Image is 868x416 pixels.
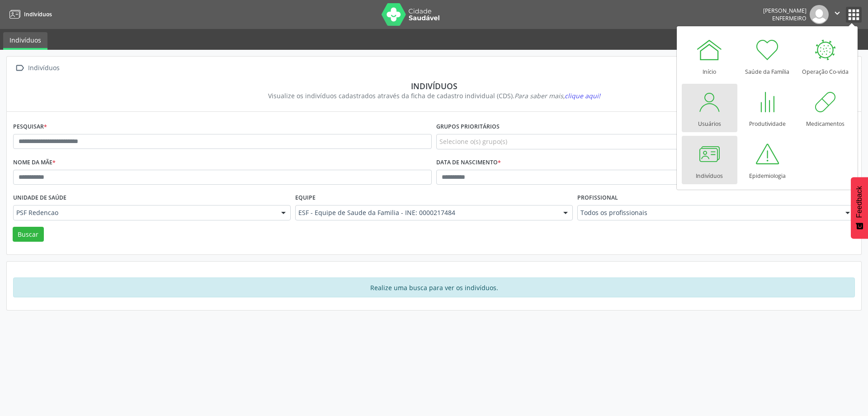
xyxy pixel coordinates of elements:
a: Indivíduos [6,7,52,22]
a: Início [682,32,737,80]
span: Selecione o(s) grupo(s) [439,137,507,146]
i:  [832,8,842,18]
span: Todos os profissionais [580,208,836,217]
div: Visualize os indivíduos cadastrados através da ficha de cadastro individual (CDS). [19,91,849,100]
label: Nome da mãe [13,156,56,170]
a: Indivíduos [682,136,737,184]
a: Epidemiologia [740,136,795,184]
img: img [810,5,829,24]
button: Buscar [13,227,44,242]
div: [PERSON_NAME] [763,7,807,14]
button: apps [846,7,862,23]
label: Pesquisar [13,120,47,134]
button: Feedback - Mostrar pesquisa [851,177,868,239]
a: Usuários [682,84,737,132]
label: Equipe [295,191,316,205]
span: Enfermeiro [772,14,807,22]
label: Unidade de saúde [13,191,66,205]
a: Produtividade [740,84,795,132]
span: clique aqui! [565,91,600,100]
a: Saúde da Família [740,32,795,80]
span: Feedback [855,186,863,218]
a: Medicamentos [797,84,853,132]
a: Indivíduos [3,32,47,50]
span: ESF - Equipe de Saude da Familia - INE: 0000217484 [298,208,554,217]
label: Data de nascimento [436,156,501,170]
a:  Indivíduos [13,62,61,75]
i: Para saber mais, [514,91,600,100]
div: Indivíduos [26,62,61,75]
a: Operação Co-vida [797,32,853,80]
span: Indivíduos [24,10,52,18]
button:  [829,5,846,24]
label: Profissional [577,191,618,205]
label: Grupos prioritários [436,120,500,134]
span: PSF Redencao [16,208,272,217]
div: Realize uma busca para ver os indivíduos. [13,277,855,297]
i:  [13,62,26,75]
div: Indivíduos [19,81,849,91]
